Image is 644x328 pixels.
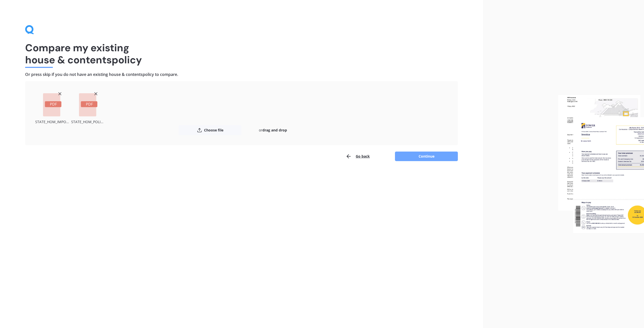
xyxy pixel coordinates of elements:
div: STATE_HOM_POLICY_SCHEDULE_HOMS00434267_20241107222907707.pdf [71,118,105,125]
button: Continue [395,152,458,161]
h4: Or press skip if you do not have an existing house & contents policy to compare. [25,72,458,77]
button: Go back [346,151,370,161]
img: files.webp [558,95,644,233]
div: or [242,125,304,135]
h1: Compare my existing house & contents policy [25,42,458,66]
div: STATE_HOM_IMPORTANT_INFORMATION_HOMS00434267_20241107222907707.pdf [35,118,69,125]
button: Choose file [179,125,242,135]
b: drag and drop [262,128,287,132]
